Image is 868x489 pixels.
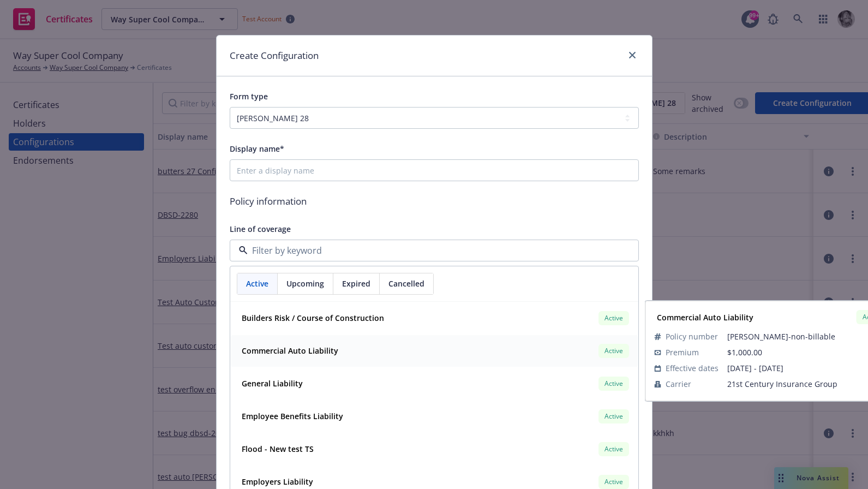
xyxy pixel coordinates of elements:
[603,313,625,323] span: Active
[230,144,284,154] span: Display name*
[603,412,625,421] span: Active
[603,379,625,389] span: Active
[603,346,625,356] span: Active
[230,159,639,181] input: Enter a display name
[603,444,625,454] span: Active
[242,444,314,454] strong: Flood - New test TS
[230,49,319,63] h1: Create Configuration
[666,378,691,390] span: Carrier
[657,312,753,322] strong: Commercial Auto Liability
[727,347,762,357] span: $1,000.00
[230,91,268,102] span: Form type
[246,278,268,289] span: Active
[248,244,616,257] input: Filter by keyword
[603,477,625,487] span: Active
[388,278,424,289] span: Cancelled
[666,347,699,358] span: Premium
[230,194,639,208] span: Policy information
[342,278,370,289] span: Expired
[626,49,639,62] a: close
[666,331,718,342] span: Policy number
[242,476,313,487] strong: Employers Liability
[666,362,719,374] span: Effective dates
[242,345,338,356] strong: Commercial Auto Liability
[230,224,291,234] span: Line of coverage
[242,313,384,323] strong: Builders Risk / Course of Construction
[242,378,303,389] strong: General Liability
[242,411,343,421] strong: Employee Benefits Liability
[286,278,324,289] span: Upcoming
